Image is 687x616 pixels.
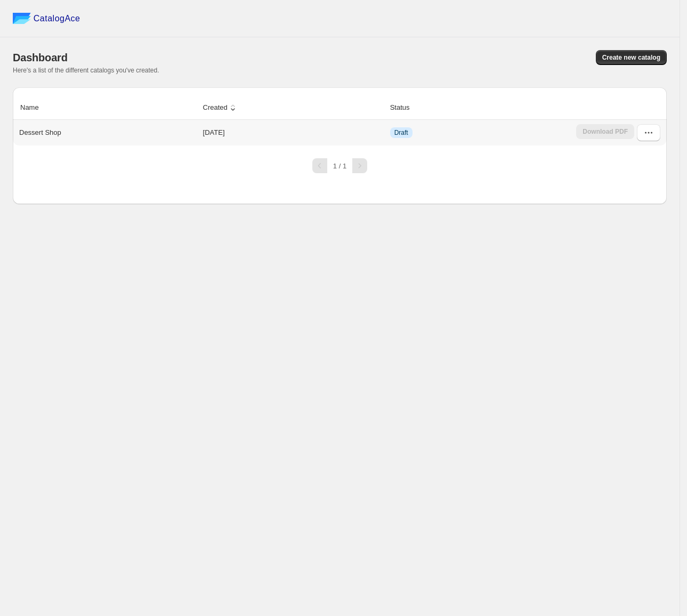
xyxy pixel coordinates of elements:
[389,98,422,118] button: Status
[19,98,51,118] button: Name
[602,53,660,62] span: Create new catalog
[34,13,80,24] span: CatalogAce
[394,128,408,137] span: Draft
[13,52,68,63] span: Dashboard
[13,13,31,24] img: catalog ace
[13,67,159,74] span: Here's a list of the different catalogs you've created.
[333,162,346,170] span: 1 / 1
[201,98,240,118] button: Created
[596,50,667,65] button: Create new catalog
[200,120,387,145] td: [DATE]
[19,127,61,138] p: Dessert Shop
